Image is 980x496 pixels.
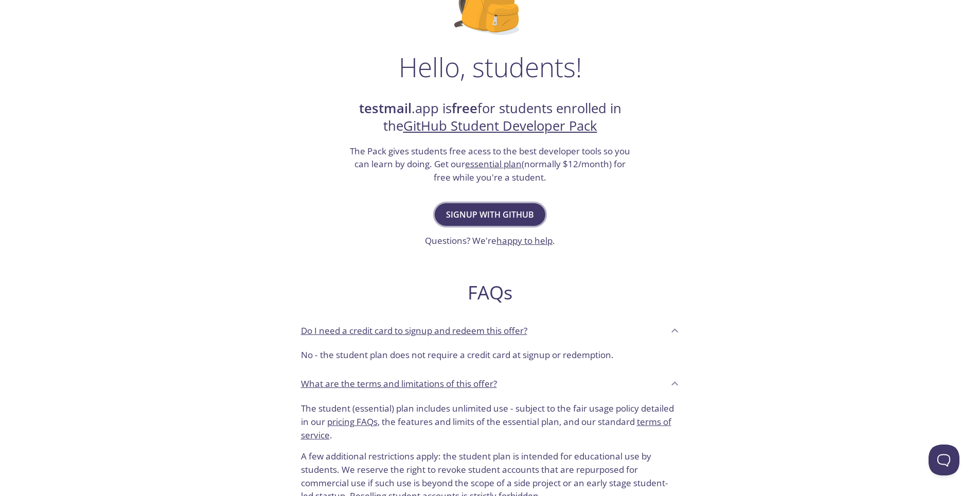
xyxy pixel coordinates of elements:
[301,348,680,362] p: No - the student plan does not require a credit card at signup or redemption.
[293,344,688,370] div: Do I need a credit card to signup and redeem this offer?
[301,324,527,338] p: Do I need a credit card to signup and redeem this offer?
[349,145,632,184] h3: The Pack gives students free acess to the best developer tools so you can learn by doing. Get our...
[293,370,688,398] div: What are the terms and limitations of this offer?
[301,402,680,441] p: The student (essential) plan includes unlimited use - subject to the fair usage policy detailed i...
[446,207,534,222] span: Signup with GitHub
[349,100,632,135] h2: .app is for students enrolled in the
[929,445,959,475] iframe: Help Scout Beacon - Open
[301,377,497,391] p: What are the terms and limitations of this offer?
[425,234,555,247] h3: Questions? We're .
[293,316,688,344] div: Do I need a credit card to signup and redeem this offer?
[435,203,545,226] button: Signup with GitHub
[452,99,477,117] strong: free
[327,416,378,428] a: pricing FAQs
[293,281,688,304] h2: FAQs
[403,117,597,135] a: GitHub Student Developer Pack
[399,51,582,82] h1: Hello, students!
[301,416,671,441] a: terms of service
[496,235,553,246] a: happy to help
[465,158,522,170] a: essential plan
[359,99,412,117] strong: testmail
